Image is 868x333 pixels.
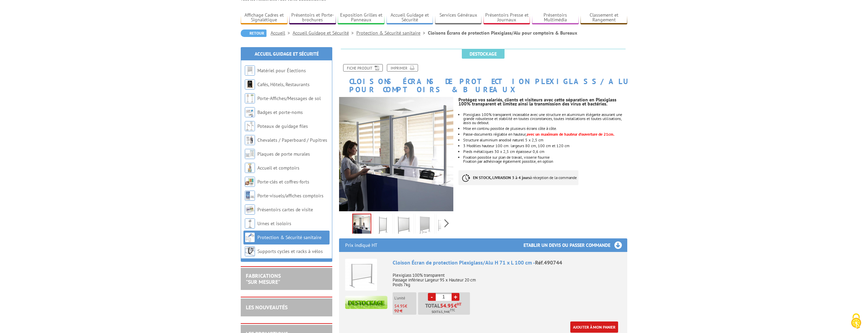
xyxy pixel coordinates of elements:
strong: EN STOCK, LIVRAISON 3 à 4 jours [473,175,530,180]
img: Chevalets / Paperboard / Pupitres [245,135,255,145]
span: Soit € [432,309,455,315]
sup: HT [457,302,461,307]
img: Urnes et isoloirs [245,218,255,229]
li: 3 Modèles hauteur 100 cm: largeurs 80 cm, 100 cm et 120 cm [463,144,627,148]
img: ecrans_protection_plexi_alu_490741_490742_490743.jpg [339,97,453,211]
a: Plaques de porte murales [257,151,310,157]
sup: TTC [450,308,455,312]
a: Porte-Affiches/Messages de sol [257,95,321,101]
a: Porte-visuels/affiches comptoirs [257,193,323,199]
a: - [428,293,436,301]
img: Protection & Sécurité sanitaire [245,232,255,242]
strong: Protégez vos salariés, clients et visiteurs avec cette séparation en Plexiglass 100% transparent ... [458,97,616,107]
a: Classement et Rangement [580,12,627,23]
p: 92 € [394,309,416,313]
img: Porte-visuels/affiches comptoirs [245,191,255,201]
li: Pieds métalliques 30 x 2,5 cm épaisseur 0,6 cm [463,150,627,154]
li: Passe-documents réglable en hauteur, [463,132,627,136]
img: Matériel pour Élections [245,65,255,76]
a: Accueil et comptoirs [257,165,299,171]
a: Porte-clés et coffres-forts [257,179,309,185]
span: Next [443,218,450,229]
img: ecrans_protection_plexi_alu_490741_490742_490743.jpg [353,214,371,235]
a: Badges et porte-noms [257,109,303,115]
span: € [454,303,457,308]
a: Présentoirs Multimédia [532,12,579,23]
img: Badges et porte-noms [245,107,255,117]
a: Retour [241,30,267,37]
div: Cloison Écran de protection Plexiglass/Alu H 71 x L 100 cm - [393,259,621,267]
img: Cookies (fenêtre modale) [848,313,865,330]
a: Ajouter à mon panier [570,321,618,333]
li: Structure aluminium anodisé naturel 5 x 2,5 cm [463,138,627,142]
img: Plaques de porte murales [245,149,255,159]
img: ecrans_protection_plexi_alu_490741_490742_490743_1.jpg [375,215,391,236]
a: Protection & Sécurité sanitaire [356,30,428,36]
img: Poteaux de guidage files [245,121,255,131]
img: destockage [345,296,388,309]
img: Accueil et comptoirs [245,163,255,173]
li: Plexiglass 100% transparent incassable avec une structure en aluminium élégante assurant une gran... [463,113,627,125]
a: Accueil [271,30,293,36]
a: Chevalets / Paperboard / Pupitres [257,137,327,143]
img: ecrans_protection_plexi_alu_490741_490742_490743_5.jpg [438,215,454,236]
a: Accueil Guidage et Sécurité [255,51,319,57]
a: Accueil Guidage et Sécurité [293,30,356,36]
span: 54.95 [394,303,405,309]
img: ecrans_hygiaphones_protection_plexi_alu_490741_490742_490743_3_2.jpg [417,215,433,236]
a: Accueil Guidage et Sécurité [387,12,433,23]
a: Matériel pour Élections [257,67,306,74]
p: à réception de la commande [458,170,578,185]
img: Supports cycles et racks à vélos [245,246,255,256]
a: Présentoirs Presse et Journaux [484,12,530,23]
a: Imprimer [387,64,418,72]
span: 65,94 [439,309,448,315]
a: Cafés, Hôtels, Restaurants [257,81,310,87]
p: € [394,304,416,309]
p: Fixation par adhésivage également possible, en option [463,159,627,163]
p: Plexiglass 100% transparent Passage inférieur Largeur 95 x Hauteur 20 cm Poids 7kg [393,268,621,287]
p: Total [420,303,470,315]
span: Réf.490744 [535,259,562,266]
a: Poteaux de guidage files [257,123,308,129]
a: Exposition Grilles et Panneaux [338,12,384,23]
p: Prix indiqué HT [345,238,377,252]
a: FABRICATIONS"Sur Mesure" [246,272,281,285]
a: Présentoirs et Porte-brochures [289,12,336,23]
p: Fixation possible sur plan de travail, visserie fournie [463,155,627,159]
img: Cloison Écran de protection Plexiglass/Alu H 71 x L 100 cm [345,259,377,291]
a: LES NOUVEAUTÉS [246,304,288,311]
img: ecrans_protection_plexi_alu_490741_490742_490743_2.jpg [396,215,412,236]
img: Cafés, Hôtels, Restaurants [245,79,255,90]
a: Services Généraux [435,12,482,23]
button: Cookies (fenêtre modale) [844,310,868,333]
a: Fiche produit [343,64,383,72]
font: avec un maximum de hauteur d’ouverture de 21cm. [527,132,614,137]
span: 54.95 [440,303,454,308]
p: L'unité [394,296,416,300]
a: Protection & Sécurité sanitaire [257,234,321,240]
a: Urnes et isoloirs [257,220,291,227]
h3: Etablir un devis ou passer commande [524,238,627,252]
a: Affichage Cadres et Signalétique [241,12,288,23]
span: Destockage [462,49,505,59]
li: Cloisons Écrans de protection Plexiglass/Alu pour comptoirs & Bureaux [428,30,577,36]
a: + [452,293,459,301]
a: Supports cycles et racks à vélos [257,248,323,254]
li: Mise en continu possible de plusieurs écrans côte à côte. [463,126,627,131]
a: Présentoirs cartes de visite [257,207,313,213]
img: Porte-Affiches/Messages de sol [245,93,255,103]
img: Présentoirs cartes de visite [245,204,255,215]
img: Porte-clés et coffres-forts [245,177,255,187]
